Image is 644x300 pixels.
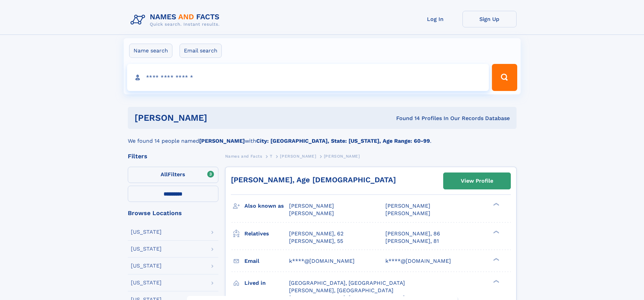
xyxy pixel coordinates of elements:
[444,173,510,189] a: View Profile
[280,154,316,159] span: [PERSON_NAME]
[161,171,168,178] span: All
[302,115,510,122] div: Found 14 Profiles In Our Records Database
[492,279,500,283] div: ❯
[231,176,396,184] a: [PERSON_NAME], Age [DEMOGRAPHIC_DATA]
[492,257,500,261] div: ❯
[289,210,334,216] span: [PERSON_NAME]
[385,237,439,245] a: [PERSON_NAME], 81
[280,152,316,160] a: [PERSON_NAME]
[461,173,493,189] div: View Profile
[244,277,289,289] h3: Lived in
[270,154,272,159] span: T
[131,263,162,269] div: [US_STATE]
[289,280,405,286] span: [GEOGRAPHIC_DATA], [GEOGRAPHIC_DATA]
[408,11,462,27] a: Log In
[385,203,430,209] span: [PERSON_NAME]
[128,129,517,145] div: We found 14 people named with .
[128,153,218,159] div: Filters
[128,210,218,216] div: Browse Locations
[492,202,500,207] div: ❯
[131,280,162,285] div: [US_STATE]
[289,287,393,294] span: [PERSON_NAME], [GEOGRAPHIC_DATA]
[289,237,343,245] a: [PERSON_NAME], 55
[244,228,289,239] h3: Relatives
[128,11,225,29] img: Logo Names and Facts
[289,230,343,237] a: [PERSON_NAME], 62
[270,152,272,160] a: T
[492,64,517,91] button: Search Button
[128,167,218,183] label: Filters
[385,210,430,216] span: [PERSON_NAME]
[324,154,360,159] span: [PERSON_NAME]
[256,138,430,144] b: City: [GEOGRAPHIC_DATA], State: [US_STATE], Age Range: 60-99
[289,203,334,209] span: [PERSON_NAME]
[244,200,289,212] h3: Also known as
[135,114,302,122] h1: [PERSON_NAME]
[180,44,222,58] label: Email search
[462,11,517,27] a: Sign Up
[244,255,289,267] h3: Email
[225,152,262,160] a: Names and Facts
[385,230,440,237] a: [PERSON_NAME], 86
[131,229,162,235] div: [US_STATE]
[127,64,489,91] input: search input
[131,246,162,252] div: [US_STATE]
[199,138,245,144] b: [PERSON_NAME]
[492,230,500,234] div: ❯
[129,44,172,58] label: Name search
